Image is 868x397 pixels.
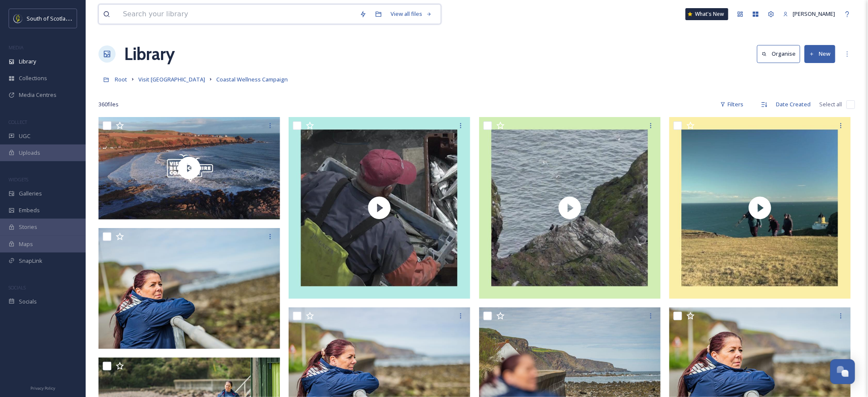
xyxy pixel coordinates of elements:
[289,117,470,299] img: thumbnail
[115,74,127,84] a: Root
[30,382,55,393] a: Privacy Policy
[757,45,800,63] button: Organise
[138,75,205,83] span: Visit [GEOGRAPHIC_DATA]
[9,176,28,183] span: WIDGETS
[19,57,36,66] span: Library
[19,189,42,198] span: Galleries
[830,359,855,384] button: Open Chat
[479,117,661,299] img: thumbnail
[216,74,288,84] a: Coastal Wellness Campaign
[805,45,835,63] button: New
[19,223,37,231] span: Stories
[19,206,40,214] span: Embeds
[779,6,840,22] a: [PERSON_NAME]
[19,257,42,265] span: SnapLink
[19,298,37,306] span: Socials
[30,385,55,391] span: Privacy Policy
[98,100,119,108] span: 360 file s
[115,75,127,83] span: Root
[9,119,27,125] span: COLLECT
[757,45,805,63] a: Organise
[716,96,748,113] div: Filters
[14,14,22,23] img: images.jpeg
[9,44,24,51] span: MEDIA
[9,284,26,291] span: SOCIALS
[686,8,728,20] a: What's New
[19,149,40,157] span: Uploads
[216,75,288,83] span: Coastal Wellness Campaign
[386,6,436,22] a: View all files
[27,14,124,22] span: South of Scotland Destination Alliance
[19,91,57,99] span: Media Centres
[124,41,175,67] a: Library
[19,240,33,248] span: Maps
[772,96,815,113] div: Date Created
[669,117,851,299] img: thumbnail
[98,228,280,349] img: Burnmouth_19.jpg
[820,100,842,108] span: Select all
[138,74,205,84] a: Visit [GEOGRAPHIC_DATA]
[119,5,355,24] input: Search your library
[19,74,47,82] span: Collections
[19,132,30,140] span: UGC
[98,117,280,220] img: thumbnail
[793,10,835,18] span: [PERSON_NAME]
